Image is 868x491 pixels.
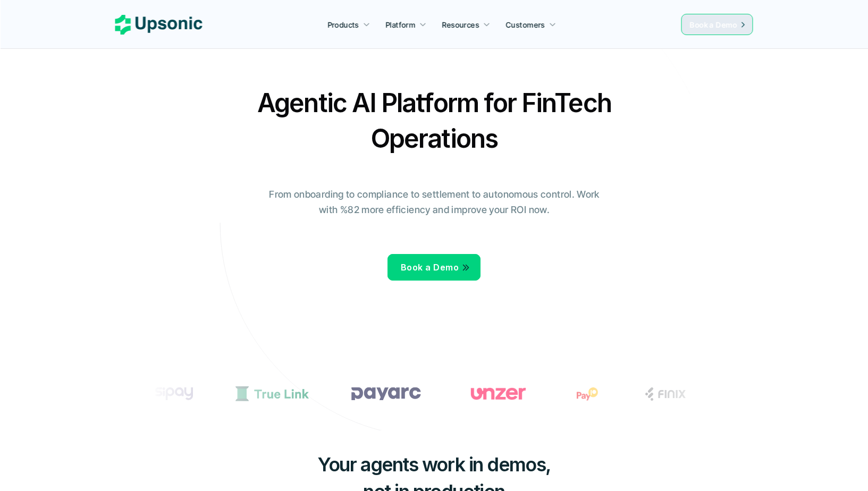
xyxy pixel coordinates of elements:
a: Book a Demo [387,254,481,281]
p: Products [327,19,359,30]
h2: Agentic AI Platform for FinTech Operations [248,85,620,156]
a: Book a Demo [681,14,753,35]
span: Book a Demo [401,262,459,273]
span: Your agents work in demos, [317,453,551,476]
p: Resources [442,19,479,30]
a: Products [321,15,376,34]
p: Customers [506,19,545,30]
span: Book a Demo [690,20,737,29]
p: Platform [385,19,415,30]
p: From onboarding to compliance to settlement to autonomous control. Work with %82 more efficiency ... [262,187,607,218]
